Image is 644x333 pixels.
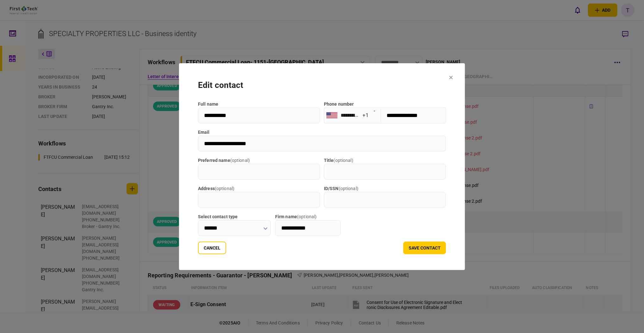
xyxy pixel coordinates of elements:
label: Select contact type [198,213,271,220]
div: edit contact [198,79,446,91]
img: us [326,112,337,118]
input: firm name [275,220,341,236]
span: ( optional ) [334,158,353,163]
label: firm name [275,213,341,220]
input: title [324,164,446,180]
input: email [198,136,446,151]
label: address [198,185,320,192]
span: ( optional ) [297,214,317,219]
label: Phone number [324,102,354,107]
button: save contact [403,242,446,254]
input: Select contact type [198,220,271,236]
input: address [198,192,320,208]
span: ( optional ) [230,158,250,163]
span: ( optional ) [339,186,358,191]
div: +1 [363,112,368,119]
input: ID/SSN [324,192,446,208]
label: email [198,129,446,136]
input: full name [198,108,320,123]
label: Preferred name [198,157,320,164]
label: full name [198,101,320,108]
label: title [324,157,446,164]
button: Cancel [198,242,226,254]
button: Open [370,106,379,115]
input: Preferred name [198,164,320,180]
label: ID/SSN [324,185,446,192]
span: ( optional ) [215,186,234,191]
